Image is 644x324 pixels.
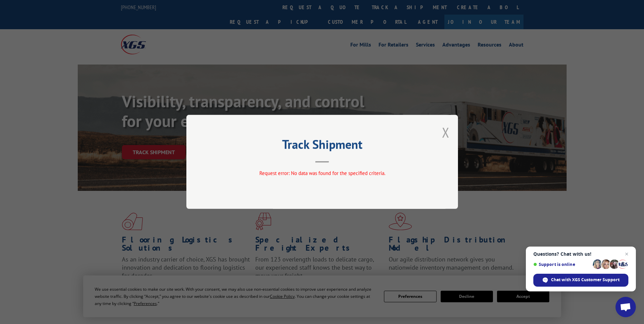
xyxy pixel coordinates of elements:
[442,123,449,141] button: Close modal
[533,262,590,267] span: Support is online
[533,274,628,287] span: Chat with XGS Customer Support
[551,277,620,283] span: Chat with XGS Customer Support
[259,170,385,177] span: Request error: No data was found for the specified criteria.
[533,251,628,257] span: Questions? Chat with us!
[220,140,424,152] h2: Track Shipment
[615,297,636,317] a: Open chat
